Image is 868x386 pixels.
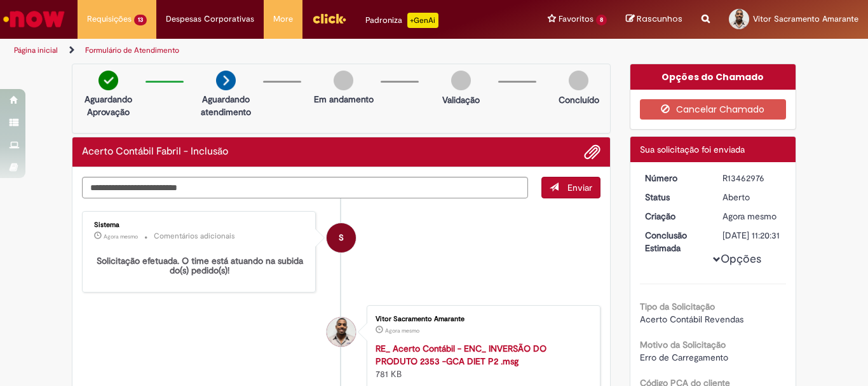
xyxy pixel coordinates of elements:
[559,13,593,25] span: Favoritos
[327,223,356,252] div: System
[451,71,471,90] img: img-circle-grey.png
[722,210,782,223] div: 29/08/2025 15:20:22
[376,315,587,323] div: Vitor Sacramento Amarante
[722,229,782,242] div: [DATE] 11:20:31
[314,93,374,106] p: Em andamento
[327,317,356,347] div: Vitor Sacramento Amarante
[104,233,138,240] span: Agora mesmo
[722,210,776,222] span: Agora mesmo
[637,13,682,25] span: Rascunhos
[85,45,179,55] a: Formulário de Atendimento
[104,233,138,240] time: 29/08/2025 15:20:34
[98,71,118,90] img: check-circle-green.png
[376,342,587,380] div: 781 KB
[376,343,546,367] a: RE_ Acerto Contábil - ENC_ INVERSÃO DO PRODUTO 2353 -GCA DIET P2 .msg
[567,182,592,193] span: Enviar
[541,177,600,198] button: Enviar
[640,301,715,312] b: Tipo da Solicitação
[635,229,714,254] dt: Conclusão Estimada
[640,352,728,363] span: Erro de Carregamento
[82,146,228,158] h2: Acerto Contábil Fabril - Inclusão Histórico de tíquete
[596,15,607,25] span: 8
[339,223,344,253] span: S
[442,93,480,106] p: Validação
[722,172,782,184] div: R13462976
[559,93,599,106] p: Concluído
[640,144,745,155] span: Sua solicitação foi enviada
[584,144,600,160] button: Adicionar anexos
[97,255,306,276] b: Solicitação efetuada. O time está atuando na subida do(s) pedido(s)!
[635,210,714,223] dt: Criação
[630,64,796,90] div: Opções do Chamado
[385,327,419,334] time: 29/08/2025 15:20:18
[154,231,235,242] small: Comentários adicionais
[722,191,782,203] div: Aberto
[273,13,293,25] span: More
[87,13,132,25] span: Requisições
[1,6,67,32] img: ServiceNow
[10,39,569,62] ul: Trilhas de página
[78,93,139,118] p: Aguardando Aprovação
[722,210,776,222] time: 29/08/2025 15:20:22
[626,13,682,25] a: Rascunhos
[569,71,588,90] img: img-circle-grey.png
[195,93,257,118] p: Aguardando atendimento
[312,9,346,28] img: click_logo_yellow_360x200.png
[365,13,438,28] div: Padroniza
[635,191,714,203] dt: Status
[14,45,58,55] a: Página inicial
[94,221,306,229] div: Sistema
[82,177,528,198] textarea: Digite sua mensagem aqui...
[635,172,714,184] dt: Número
[216,71,236,90] img: arrow-next.png
[134,15,147,25] span: 13
[640,314,743,325] span: Acerto Contábil Revendas
[385,327,419,334] span: Agora mesmo
[753,13,858,24] span: Vitor Sacramento Amarante
[640,339,726,350] b: Motivo da Solicitação
[334,71,353,90] img: img-circle-grey.png
[407,13,438,28] p: +GenAi
[166,13,254,25] span: Despesas Corporativas
[640,99,787,120] button: Cancelar Chamado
